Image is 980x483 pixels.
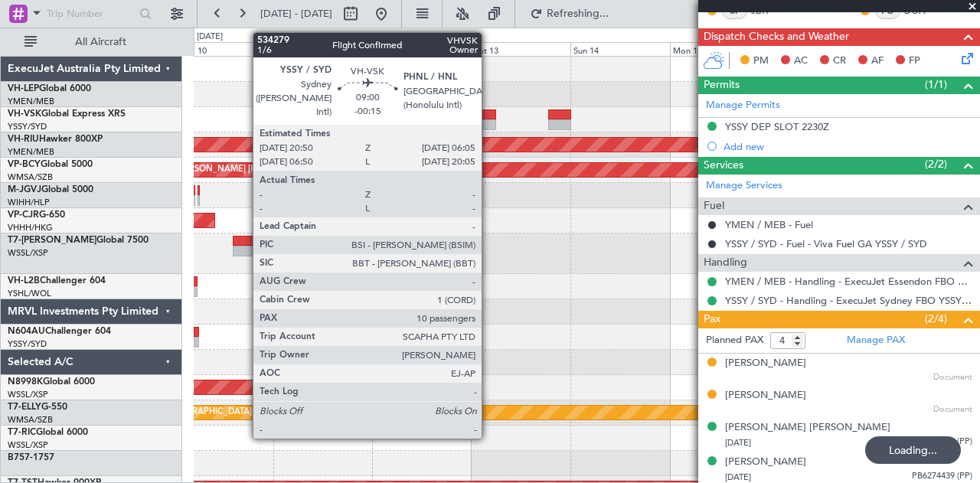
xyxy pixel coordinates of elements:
a: VH-RIUHawker 800XP [8,135,103,144]
a: YMEN / MEB - Fuel [725,218,813,231]
a: VP-BCYGlobal 5000 [8,160,93,169]
span: Services [704,157,743,175]
a: YSSY/SYD [8,121,47,132]
span: T7-[PERSON_NAME] [8,236,96,245]
a: YSSY/SYD [8,338,47,350]
span: VH-L2B [8,276,40,286]
span: AC [794,54,808,69]
a: VH-LEPGlobal 6000 [8,84,91,93]
span: RA1768685 (PP) [911,436,972,449]
a: T7-ELLYG-550 [8,403,67,412]
a: YSSY / SYD - Fuel - Viva Fuel GA YSSY / SYD [725,237,927,250]
a: Manage Permits [706,98,780,113]
span: Document [933,371,972,384]
a: M-JGVJGlobal 5000 [8,185,93,194]
span: Pax [704,311,720,328]
span: CR [833,54,846,69]
a: YMEN/MEB [8,146,54,158]
span: PB6274439 (PP) [912,470,972,483]
a: N8998KGlobal 6000 [8,377,95,387]
div: [DATE] [197,31,223,44]
span: VH-RIU [8,135,39,144]
span: T7-ELLY [8,403,41,412]
div: YSSY DEP SLOT 2230Z [725,120,829,133]
a: WSSL/XSP [8,439,48,451]
a: VHHH/HKG [8,222,53,233]
div: [PERSON_NAME] [PERSON_NAME] [725,420,890,436]
div: [PERSON_NAME] [725,356,806,371]
span: VP-CJR [8,210,39,220]
div: Mon 15 [670,42,769,56]
a: YSSY / SYD - Handling - ExecuJet Sydney FBO YSSY / SYD [725,294,972,307]
div: Wed 10 [175,42,273,56]
a: YMEN / MEB - Handling - ExecuJet Essendon FBO YMEN / MEB [725,275,972,288]
span: VH-VSK [8,109,41,119]
a: T7-[PERSON_NAME]Global 7500 [8,236,149,245]
label: Planned PAX [706,333,763,348]
div: Thu 11 [273,42,372,56]
span: N8998K [8,377,43,387]
a: N604AUChallenger 604 [8,327,111,336]
span: VP-BCY [8,160,41,169]
a: T7-RICGlobal 6000 [8,428,88,437]
a: WIHH/HLP [8,197,50,208]
span: (1/1) [925,77,947,93]
span: N604AU [8,327,45,336]
div: Fri 12 [372,42,471,56]
a: VH-L2BChallenger 604 [8,276,106,286]
span: VH-LEP [8,84,39,93]
span: Refreshing... [546,8,610,19]
span: [DATE] [725,437,751,449]
button: Refreshing... [523,2,615,26]
span: Dispatch Checks and Weather [704,28,849,46]
span: Fuel [704,197,724,215]
div: Sun 14 [570,42,669,56]
a: B757-1757 [8,453,54,462]
a: YMEN/MEB [8,96,54,107]
a: WMSA/SZB [8,171,53,183]
span: FP [909,54,920,69]
a: WSSL/XSP [8,247,48,259]
span: (2/4) [925,311,947,327]
span: [DATE] [725,472,751,483]
button: All Aircraft [17,30,166,54]
span: Handling [704,254,747,272]
span: [DATE] - [DATE] [260,7,332,21]
a: Manage Services [706,178,782,194]
a: VH-VSKGlobal Express XRS [8,109,126,119]
span: T7-RIC [8,428,36,437]
div: Sat 13 [472,42,570,56]
div: [PERSON_NAME] [725,455,806,470]
input: Trip Number [47,2,135,25]
a: WSSL/XSP [8,389,48,400]
span: M-JGVJ [8,185,41,194]
span: B757-1 [8,453,38,462]
div: Add new [724,140,972,153]
a: VP-CJRG-650 [8,210,65,220]
span: Permits [704,77,740,94]
span: (2/2) [925,156,947,172]
span: Document [933,403,972,416]
a: YSHL/WOL [8,288,51,299]
span: PM [753,54,769,69]
a: WMSA/SZB [8,414,53,426]
a: Manage PAX [847,333,905,348]
span: AF [871,54,884,69]
div: [PERSON_NAME] [725,388,806,403]
span: All Aircraft [40,37,162,47]
div: Loading... [865,436,961,464]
